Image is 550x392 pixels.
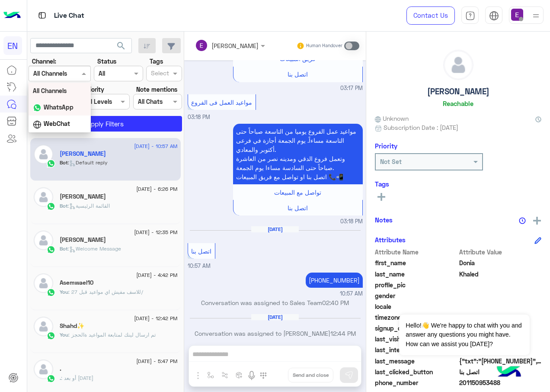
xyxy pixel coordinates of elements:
[84,85,104,94] label: Priority
[34,187,53,207] img: defaultAdmin.png
[47,288,55,297] img: WhatsApp
[188,329,363,338] p: Conversation was assigned to [PERSON_NAME]
[29,116,182,132] button: Apply Filters
[306,273,363,288] p: 17/11/2024, 10:57 AM
[322,299,349,306] span: 02:40 PM
[33,87,67,94] b: All Channels
[136,185,177,193] span: [DATE] - 6:26 PM
[340,218,363,226] span: 03:18 PM
[494,357,524,388] img: hulul-logo.png
[274,189,321,196] span: تواصل مع المبيعات
[60,289,68,295] span: You
[406,6,455,25] a: Contact Us
[37,10,48,21] img: tab
[97,57,116,66] label: Status
[375,180,541,188] h6: Tags
[384,123,458,132] span: Subscription Date : [DATE]
[459,258,542,267] span: Donia
[68,159,108,166] span: : Default reply
[34,317,53,336] img: defaultAdmin.png
[375,247,457,257] span: Attribute Name
[251,226,299,232] h6: [DATE]
[191,247,211,255] span: اتصل بنا
[60,159,68,166] span: Bot
[61,375,93,381] span: أو بعد رمضان
[375,291,457,300] span: gender
[459,367,542,376] span: اتصل بنا
[330,330,356,337] span: 12:44 PM
[136,271,177,279] span: [DATE] - 4:42 PM
[375,236,406,244] h6: Attributes
[47,159,55,168] img: WhatsApp
[340,84,363,93] span: 03:17 PM
[306,42,342,49] small: Human Handover
[188,114,210,120] span: 03:18 PM
[33,120,42,129] img: WebChat
[375,378,457,387] span: phone_number
[47,331,55,340] img: WhatsApp
[150,57,163,66] label: Tags
[375,302,457,311] span: locale
[150,68,169,80] div: Select
[34,231,53,250] img: defaultAdmin.png
[375,313,457,322] span: timezone
[47,374,55,383] img: WhatsApp
[444,50,473,80] img: defaultAdmin.png
[375,324,457,333] span: signup_date
[111,38,132,57] button: search
[340,290,363,298] span: 10:57 AM
[60,193,106,200] h5: Ismail
[251,314,299,320] h6: [DATE]
[32,57,56,66] label: Channel:
[68,245,121,252] span: : Welcome Message
[60,365,61,373] h5: .
[459,357,542,366] span: {"txt":"+201203599998","t":4,"ti":"اتصل بنا"}
[60,375,61,381] span: .
[533,217,541,225] img: add
[399,315,529,355] span: Hello!👋 We're happy to chat with you and answer any questions you might have. How can we assist y...
[459,270,542,279] span: Khaled
[519,217,526,224] img: notes
[34,360,53,379] img: defaultAdmin.png
[375,345,457,354] span: last_interaction
[68,331,156,338] span: تم ارسال لينك لمتابعة المواعيد ةالحجز
[44,120,70,127] b: WebChat
[60,322,84,330] h5: Shahd✨
[54,10,84,22] p: Live Chat
[288,204,308,212] span: اتصل بنا
[188,298,363,307] p: Conversation was assigned to Sales Team
[60,150,106,157] h5: Donia Khaled
[68,202,110,209] span: : القائمة الرئيسية
[443,100,473,107] h6: Reachable
[459,291,542,300] span: null
[191,99,252,106] span: مواعيد العمل فى الفروع
[375,367,457,376] span: last_clicked_button
[3,6,21,25] img: Logo
[134,142,177,150] span: [DATE] - 10:57 AM
[233,124,363,184] p: 27/7/2024, 3:18 PM
[60,202,68,209] span: Bot
[60,331,68,338] span: You
[34,145,53,164] img: defaultAdmin.png
[375,280,457,289] span: profile_pic
[136,357,177,365] span: [DATE] - 5:47 PM
[288,368,333,382] button: Send and close
[3,36,22,55] div: EN
[461,6,479,25] a: tab
[29,83,91,132] ng-dropdown-panel: Options list
[68,289,144,295] span: للاسف مفيش اي مواعيد قبل 27/
[375,357,457,366] span: last_message
[136,85,177,94] label: Note mentions
[34,273,53,293] img: defaultAdmin.png
[459,247,542,257] span: Attribute Value
[60,245,68,252] span: Bot
[375,270,457,279] span: last_name
[116,41,126,51] span: search
[511,9,523,21] img: userImage
[134,315,177,322] span: [DATE] - 12:42 PM
[60,236,106,244] h5: Ahmed
[465,11,475,21] img: tab
[188,263,211,269] span: 10:57 AM
[531,10,541,21] img: profile
[288,71,308,78] span: اتصل بنا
